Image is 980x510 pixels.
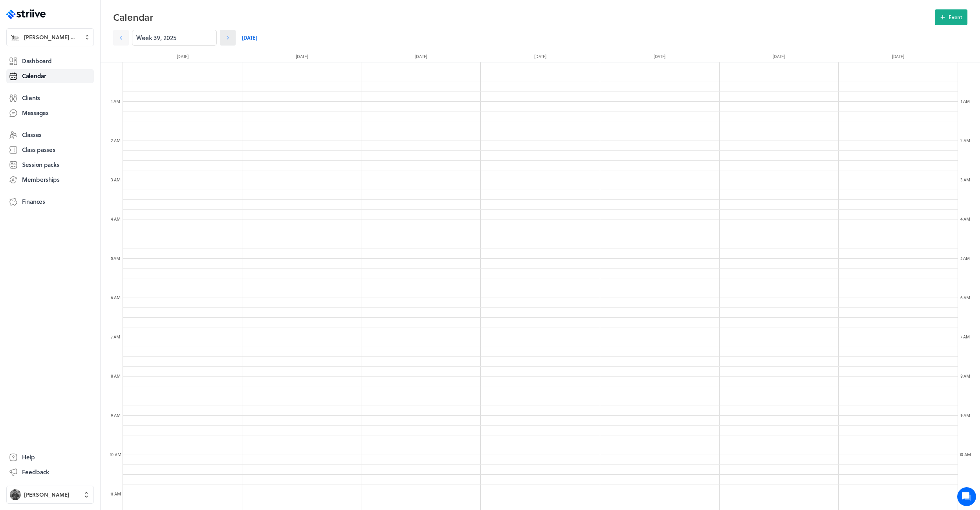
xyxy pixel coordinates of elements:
button: Reiman Wellness[PERSON_NAME] Wellness [6,28,94,46]
div: 7 AM [957,334,973,340]
button: Josh Reiman[PERSON_NAME] [6,486,94,504]
span: [PERSON_NAME] Wellness [24,33,79,41]
span: Class passes [22,146,55,154]
div: [DATE] [361,53,481,62]
div: 3 AM [957,177,973,183]
div: 11 AM [108,491,123,497]
div: 4 AM [108,216,123,222]
h2: We're here to help. Ask us anything! [12,52,145,77]
span: Dashboard [22,57,51,65]
a: Memberships [6,173,94,187]
button: Feedback [6,465,94,479]
span: Calendar [22,72,46,80]
img: Josh Reiman [10,489,21,500]
div: 6 AM [957,294,973,300]
input: Search articles [23,135,140,151]
div: [DATE] [838,53,958,62]
div: 8 AM [957,373,973,379]
span: [PERSON_NAME] [24,491,70,499]
span: Feedback [22,468,49,476]
div: 1 AM [957,98,973,104]
div: [DATE] [123,53,242,62]
a: Finances [6,195,94,209]
p: Find an answer quickly [11,122,147,132]
div: 2 AM [957,137,973,143]
div: 6 AM [108,294,123,300]
span: Classes [22,131,42,139]
span: Clients [22,94,40,102]
span: New conversation [51,96,94,102]
a: Help [6,450,94,464]
a: Calendar [6,69,94,83]
a: [DATE] [242,30,257,46]
div: 4 AM [957,216,973,222]
a: Class passes [6,143,94,157]
div: [DATE] [719,53,839,62]
h1: Hi [PERSON_NAME] [12,38,145,51]
a: Messages [6,106,94,120]
span: Help [22,453,35,461]
img: Reiman Wellness [10,32,21,43]
div: [DATE] [242,53,362,62]
div: 5 AM [957,255,973,261]
button: New conversation [12,91,145,107]
button: Event [935,9,967,25]
span: Finances [22,197,45,206]
div: 5 AM [108,255,123,261]
div: 7 AM [108,334,123,340]
div: 3 AM [108,177,123,183]
div: 1 AM [108,98,123,104]
iframe: gist-messenger-bubble-iframe [957,487,976,506]
h2: Calendar [113,9,935,25]
a: Clients [6,91,94,105]
div: 9 AM [108,412,123,418]
a: Classes [6,128,94,142]
span: Session packs [22,161,59,169]
div: 10 AM [108,452,123,457]
input: YYYY-M-D [132,30,217,46]
a: Dashboard [6,54,94,68]
div: 10 AM [957,452,973,457]
div: 2 AM [108,137,123,143]
div: [DATE] [600,53,719,62]
div: 9 AM [957,412,973,418]
span: Event [949,14,962,21]
div: 8 AM [108,373,123,379]
span: Memberships [22,175,60,184]
div: [DATE] [481,53,600,62]
a: Session packs [6,158,94,172]
span: Messages [22,109,49,117]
